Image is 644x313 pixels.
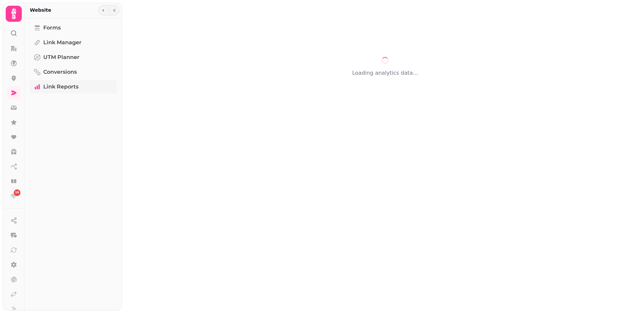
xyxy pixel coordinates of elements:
a: Link Manager [30,36,117,49]
p: Loading analytics data... [352,69,418,77]
h2: Website [30,7,51,13]
a: Link Reports [30,80,117,93]
span: Forms [43,24,61,32]
span: Link Manager [43,39,82,47]
span: Conversions [43,68,77,76]
span: 16 [15,190,19,195]
span: Link Reports [43,83,78,91]
a: Forms [30,21,117,35]
a: Conversions [30,65,117,79]
span: UTM Planner [43,53,79,61]
a: UTM Planner [30,51,117,64]
a: 16 [7,189,20,203]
